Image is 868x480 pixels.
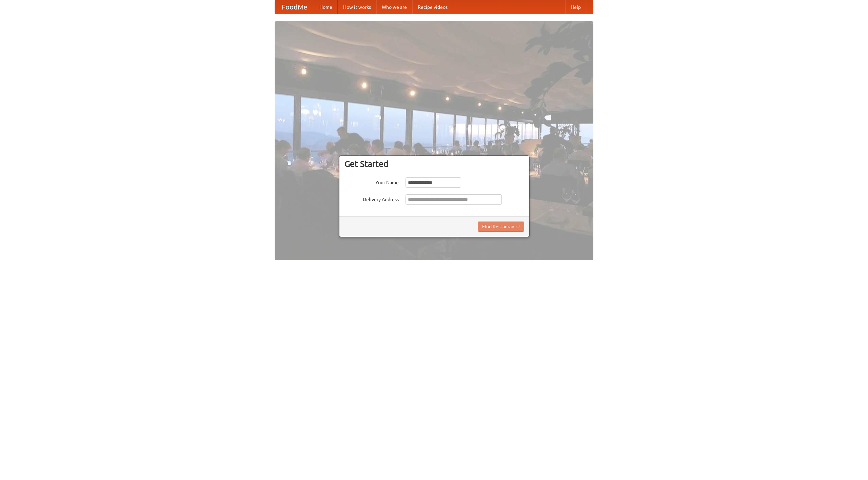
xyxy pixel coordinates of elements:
button: Find Restaurants! [478,222,524,232]
a: Home [314,0,338,14]
a: Recipe videos [412,0,453,14]
a: Who we are [376,0,412,14]
a: How it works [338,0,376,14]
a: FoodMe [275,0,314,14]
label: Delivery Address [344,194,399,203]
h3: Get Started [344,159,524,169]
a: Help [565,0,586,14]
label: Your Name [344,177,399,186]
